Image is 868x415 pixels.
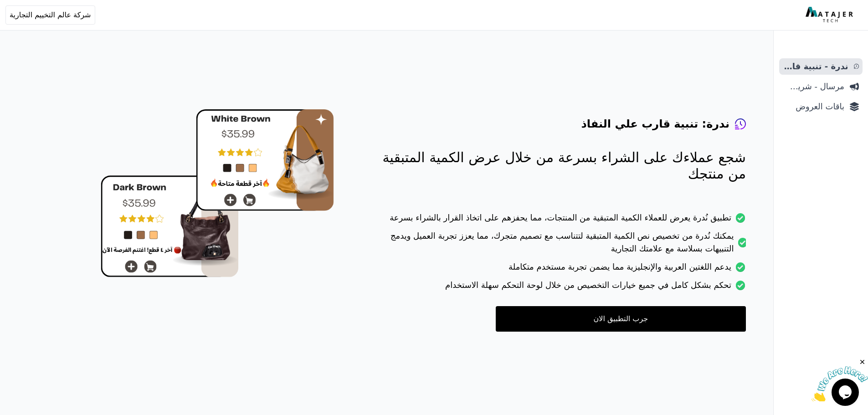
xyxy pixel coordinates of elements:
[496,306,746,332] a: جرب التطبيق الان
[101,109,334,277] img: hero
[806,7,855,23] img: MatajerTech Logo
[783,80,844,93] span: مرسال - شريط دعاية
[581,117,729,131] h4: ندرة: تنبية قارب علي النفاذ
[370,230,746,261] li: يمكنك نُدرة من تخصيص نص الكمية المتبقية لتتناسب مع تصميم متجرك، مما يعزز تجربة العميل ويدمج التنب...
[783,100,844,113] span: باقات العروض
[5,5,95,25] button: شركة عالم التخييم التجارية
[370,279,746,297] li: تحكم بشكل كامل في جميع خيارات التخصيص من خلال لوحة التحكم سهلة الاستخدام
[370,211,746,230] li: تطبيق نُدرة يعرض للعملاء الكمية المتبقية من المنتجات، مما يحفزهم على اتخاذ القرار بالشراء بسرعة
[370,261,746,279] li: يدعم اللغتين العربية والإنجليزية مما يضمن تجربة مستخدم متكاملة
[812,358,868,401] iframe: chat widget
[370,149,746,182] p: شجع عملاءك على الشراء بسرعة من خلال عرض الكمية المتبقية من منتجك
[783,60,848,73] span: ندرة - تنبية قارب علي النفاذ
[10,10,91,20] span: شركة عالم التخييم التجارية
